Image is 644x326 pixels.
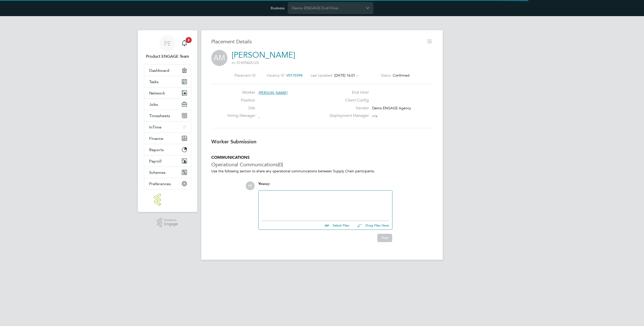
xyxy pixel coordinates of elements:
[267,73,284,78] label: Vacancy ID
[372,114,377,118] span: n/a
[211,169,433,173] p: Use the following section to share any operational communications between Supply Chain participants.
[278,161,283,168] span: (0)
[327,113,369,118] label: Deployment Manager
[149,170,166,175] span: Schemes
[149,102,158,107] span: Jobs
[377,234,392,242] button: Post
[258,182,264,186] span: You
[211,139,256,145] b: Worker Submission
[164,222,178,226] span: Engage
[149,91,165,95] span: Network
[211,50,227,66] span: AM
[144,65,191,76] a: Dashboard
[327,98,369,103] label: Client Config
[144,76,191,87] a: Tasks
[311,73,332,78] label: Last Updated
[179,35,189,51] a: 2
[144,144,191,155] button: Reports
[149,181,171,186] span: Preferences
[246,181,255,190] span: PE
[144,110,191,121] button: Timesheets
[227,90,255,95] label: Worker
[372,106,411,110] span: Demo ENGAGE Agency
[144,121,191,133] button: InTime
[211,155,433,160] h5: COMMUNICATIONS
[353,220,389,231] button: Drag Files Here
[144,53,191,59] span: Product ENGAGE Team
[144,193,191,206] a: Go to home page
[149,113,170,118] span: Timesheets
[144,99,191,110] button: Jobs
[259,90,288,95] span: [PERSON_NAME]
[327,90,369,95] label: End Hirer
[211,161,433,168] h3: Operational Communications
[227,113,255,118] label: Hiring Manager
[149,79,158,84] span: Tasks
[393,73,410,78] span: Confirmed
[154,193,181,206] img: engage-logo-retina.png
[144,178,191,189] button: Preferences
[258,181,392,190] div: say:
[144,167,191,178] button: Schemes
[149,159,162,164] span: Payroll
[232,60,259,65] span: m: 07495845125
[234,73,256,78] label: Placement ID
[381,73,391,78] label: Status
[149,68,169,73] span: Dashboard
[164,40,171,47] span: PE
[164,218,178,222] span: Powered by
[149,136,163,141] span: Finance
[138,30,197,212] nav: Main navigation
[144,87,191,99] button: Network
[144,35,191,59] a: PEProduct ENGAGE Team
[157,218,178,227] a: Powered byEngage
[286,73,303,78] span: V0170394
[327,106,369,111] label: Vendor
[149,125,162,129] span: InTime
[334,73,358,78] span: [DATE] 16:01 -
[227,98,255,103] label: Position
[232,50,295,60] a: [PERSON_NAME]
[149,147,164,152] span: Reports
[144,133,191,144] button: Finance
[227,106,255,111] label: Site
[186,37,192,43] span: 2
[271,6,285,10] label: Business
[144,155,191,167] button: Payroll
[211,38,423,45] h3: Placement Details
